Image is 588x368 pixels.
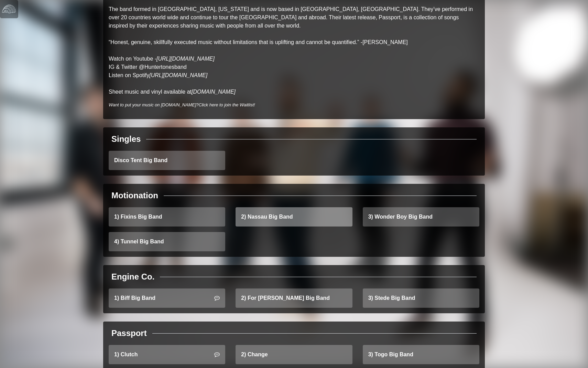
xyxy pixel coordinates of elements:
a: 1) Clutch [109,345,225,364]
a: 2) Change [236,345,352,364]
a: [URL][DOMAIN_NAME] [149,72,207,78]
a: 1) Biff Big Band [109,288,225,308]
div: Passport [111,327,147,339]
a: 3) Wonder Boy Big Band [363,207,479,227]
a: [DOMAIN_NAME] [192,89,236,95]
a: Click here to join the Waitlist! [198,102,255,107]
a: 1) Fixins Big Band [109,207,225,227]
a: 2) Nassau Big Band [236,207,352,227]
a: 4) Tunnel Big Band [109,232,225,251]
a: Disco Tent Big Band [109,151,225,170]
div: Singles [111,133,141,145]
a: 3) Stede Big Band [363,288,479,308]
img: logo-white-4c48a5e4bebecaebe01ca5a9d34031cfd3d4ef9ae749242e8c4bf12ef99f53e8.png [2,2,16,16]
i: Want to put your music on [DOMAIN_NAME]? [109,102,255,107]
a: 2) For [PERSON_NAME] Big Band [236,288,352,308]
a: 3) Togo Big Band [363,345,479,364]
div: Engine Co. [111,271,154,283]
div: Motionation [111,189,158,202]
a: [URL][DOMAIN_NAME] [156,56,215,62]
